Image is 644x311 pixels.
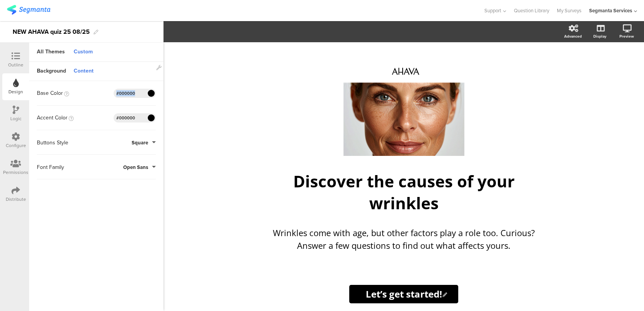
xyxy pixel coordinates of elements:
[123,164,156,171] button: Open Sans
[484,7,501,14] span: Support
[132,139,148,146] span: Square
[70,46,97,59] div: Custom
[132,139,156,146] button: Square
[37,114,74,122] div: Accent Color
[13,26,90,38] div: NEW AHAVA quiz 25 08/25
[123,164,148,171] span: Open Sans
[3,169,28,176] div: Permissions
[37,139,68,147] div: Buttons Style
[6,142,26,149] div: Configure
[8,88,23,95] div: Design
[593,33,606,39] div: Display
[564,33,582,39] div: Advanced
[33,65,70,78] div: Background
[37,163,64,171] div: Font Family
[619,33,634,39] div: Preview
[7,5,50,15] img: segmanta logo
[33,46,69,59] div: All Themes
[589,7,632,14] div: Segmanta Services
[10,115,21,122] div: Logic
[6,196,26,203] div: Distribute
[37,89,69,97] div: Base Color
[8,61,23,68] div: Outline
[262,170,546,214] p: Discover the causes of your wrinkles
[70,65,97,78] div: Content
[349,285,458,303] input: Start
[269,227,538,252] p: Wrinkles come with age, but other factors play a role too. Curious? Answer a few questions to fin...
